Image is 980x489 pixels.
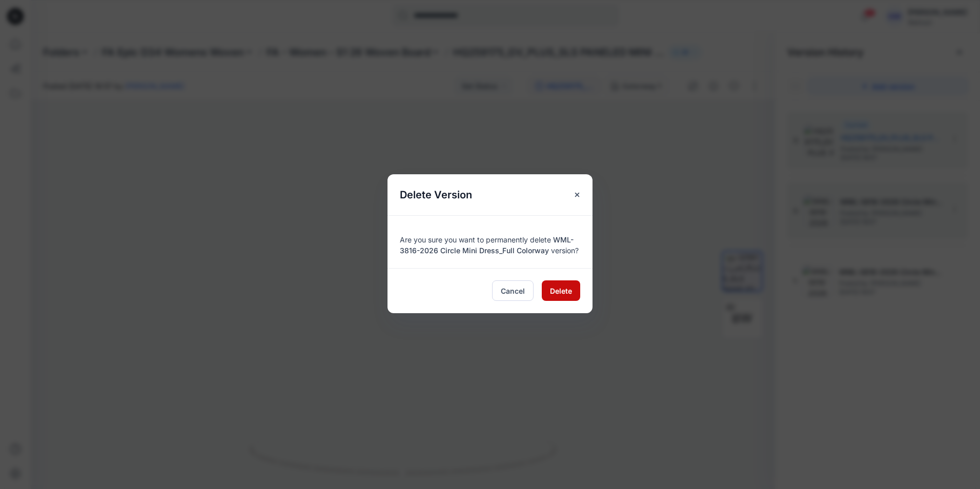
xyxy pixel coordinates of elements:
button: Delete [542,280,580,301]
span: WML-3816-2026 Circle Mini Dress_Full Colorway [400,235,574,255]
button: Close [568,186,586,204]
div: Are you sure you want to permanently delete version? [400,228,580,256]
span: Cancel [501,286,525,296]
span: Delete [550,286,572,296]
h5: Delete Version [387,174,484,215]
button: Cancel [492,280,534,301]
